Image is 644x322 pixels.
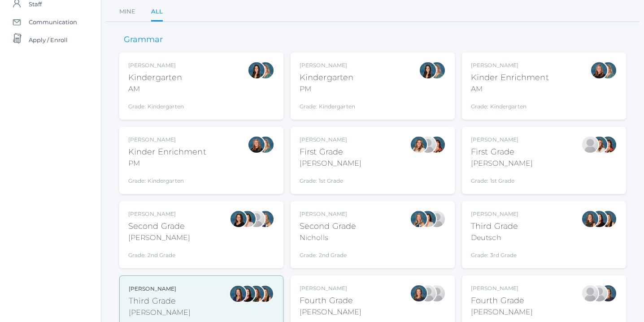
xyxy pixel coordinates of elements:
div: [PERSON_NAME] [471,61,549,69]
div: [PERSON_NAME] [471,210,518,218]
div: Heather Wallock [428,136,446,154]
div: PM [128,158,206,169]
div: Jaimie Watson [581,136,599,154]
div: Grade: Kindergarten [300,98,355,111]
div: Courtney Nicholls [257,210,274,228]
div: AM [128,84,184,94]
div: Maureen Doyle [257,61,274,79]
div: Heather Porter [590,284,608,302]
h3: Grammar [119,35,167,44]
div: Cari Burke [239,210,257,228]
div: Jordyn Dewey [419,61,437,79]
div: Second Grade [128,220,190,232]
div: Grade: 1st Grade [471,172,533,185]
div: Cari Burke [419,210,437,228]
div: Fourth Grade [471,295,533,307]
div: Grade: 3rd Grade [471,247,518,259]
div: Kinder Enrichment [128,146,206,158]
div: Liv Barber [410,136,428,154]
div: Heather Wallock [599,136,617,154]
div: Andrea Deutsch [247,285,265,303]
div: First Grade [471,146,533,158]
span: Apply / Enroll [29,31,68,49]
div: [PERSON_NAME] [128,61,184,69]
div: Sarah Armstrong [248,210,265,228]
div: Nicole Dean [248,136,265,154]
a: Mine [119,3,135,21]
div: [PERSON_NAME] [128,210,190,218]
div: [PERSON_NAME] [300,136,361,144]
div: Ellie Bradley [599,284,617,302]
div: Grade: 1st Grade [300,172,361,185]
div: Third Grade [471,220,518,232]
div: [PERSON_NAME] [300,158,361,169]
div: [PERSON_NAME] [128,232,190,243]
div: [PERSON_NAME] [471,136,533,144]
div: [PERSON_NAME] [471,284,533,292]
div: Liv Barber [590,136,608,154]
div: Grade: Kindergarten [471,98,549,111]
div: Kindergarten [128,72,184,84]
a: All [151,3,163,22]
div: Grade: 2nd Grade [128,247,190,259]
div: Lydia Chaffin [419,284,437,302]
div: [PERSON_NAME] [300,61,355,69]
div: [PERSON_NAME] [471,158,533,169]
div: Kindergarten [300,72,355,84]
div: Lydia Chaffin [581,284,599,302]
div: [PERSON_NAME] [129,285,191,293]
div: Second Grade [300,220,356,232]
div: Lori Webster [229,285,247,303]
div: Fourth Grade [300,295,361,307]
div: Juliana Fowler [256,285,274,303]
div: [PERSON_NAME] [471,307,533,318]
div: Deutsch [471,232,518,243]
div: Maureen Doyle [599,61,617,79]
div: Jordyn Dewey [248,61,265,79]
div: [PERSON_NAME] [129,307,191,318]
div: Grade: 2nd Grade [300,247,356,259]
div: Nicholls [300,232,356,243]
div: Katie Watters [238,285,256,303]
div: [PERSON_NAME] [300,307,361,318]
div: First Grade [300,146,361,158]
div: Heather Porter [428,284,446,302]
div: Courtney Nicholls [410,210,428,228]
div: Nicole Dean [590,61,608,79]
div: Third Grade [129,295,191,307]
div: Jaimie Watson [419,136,437,154]
div: Andrea Deutsch [581,210,599,228]
div: Sarah Armstrong [428,210,446,228]
div: PM [300,84,355,94]
div: Kinder Enrichment [471,72,549,84]
span: Communication [29,13,77,31]
div: [PERSON_NAME] [300,210,356,218]
div: Katie Watters [590,210,608,228]
div: Grade: Kindergarten [128,172,206,185]
div: [PERSON_NAME] [128,136,206,144]
div: Ellie Bradley [410,284,428,302]
div: [PERSON_NAME] [300,284,361,292]
div: Maureen Doyle [428,61,446,79]
div: Maureen Doyle [257,136,274,154]
div: Juliana Fowler [599,210,617,228]
div: AM [471,84,549,94]
div: Grade: Kindergarten [128,98,184,111]
div: Emily Balli [230,210,248,228]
